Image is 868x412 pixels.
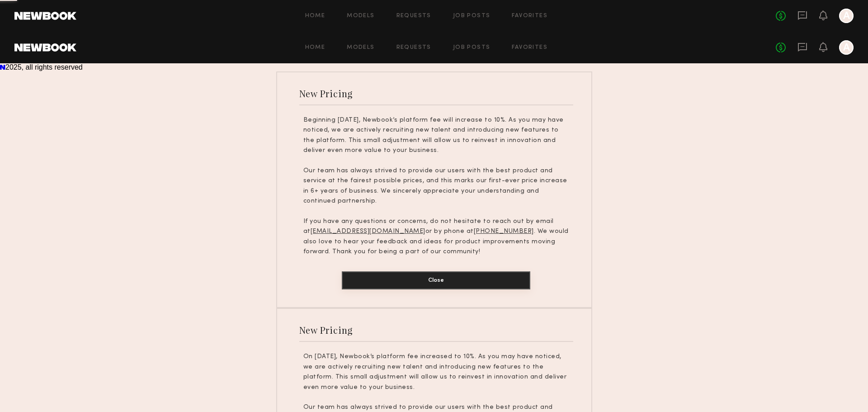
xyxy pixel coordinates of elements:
a: Job Posts [453,45,491,51]
a: A [839,9,854,23]
u: [EMAIL_ADDRESS][DOMAIN_NAME] [311,228,425,234]
p: On [DATE], Newbook’s platform fee increased to 10%. As you may have noticed, we are actively recr... [303,352,569,393]
p: Beginning [DATE], Newbook’s platform fee will increase to 10%. As you may have noticed, we are ac... [303,115,569,156]
div: New Pricing [299,324,353,336]
p: If you have any questions or concerns, do not hesitate to reach out by email at or by phone at . ... [303,217,569,257]
a: Requests [396,45,431,51]
a: Models [347,45,374,51]
a: Favorites [512,45,547,51]
span: 2025, all rights reserved [5,63,83,71]
a: Home [305,13,325,19]
div: New Pricing [299,87,353,99]
a: Job Posts [453,13,491,19]
a: Favorites [512,13,547,19]
a: Requests [396,13,431,19]
p: Our team has always strived to provide our users with the best product and service at the fairest... [303,166,569,207]
a: Home [305,45,325,51]
a: Models [347,13,374,19]
a: A [839,40,854,55]
u: [PHONE_NUMBER] [474,228,534,234]
button: Close [342,271,530,289]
